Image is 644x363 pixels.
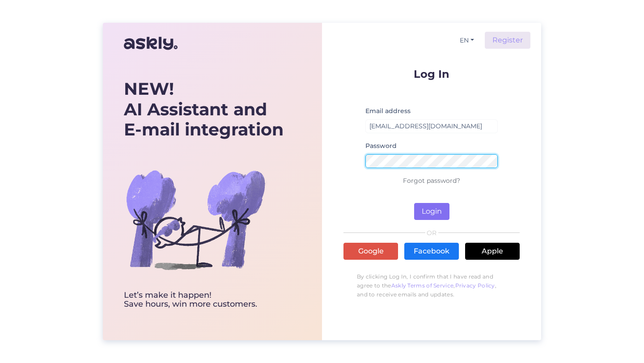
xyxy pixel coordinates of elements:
[404,243,459,260] a: Facebook
[343,268,520,304] p: By clicking Log In, I confirm that I have read and agree to the , , and to receive emails and upd...
[124,291,284,309] div: Let’s make it happen! Save hours, win more customers.
[456,34,478,47] button: EN
[343,243,398,260] a: Google
[124,33,178,54] img: Askly
[465,243,520,260] a: Apple
[124,78,174,99] b: NEW!
[365,141,397,151] label: Password
[365,119,498,133] input: Enter email
[485,32,530,49] a: Register
[124,79,284,140] div: AI Assistant and E-mail integration
[124,148,267,291] img: bg-askly
[391,282,454,289] a: Askly Terms of Service
[403,177,460,185] a: Forgot password?
[425,230,438,236] span: OR
[365,106,411,116] label: Email address
[414,203,449,220] button: Login
[455,282,495,289] a: Privacy Policy
[343,68,520,80] p: Log In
